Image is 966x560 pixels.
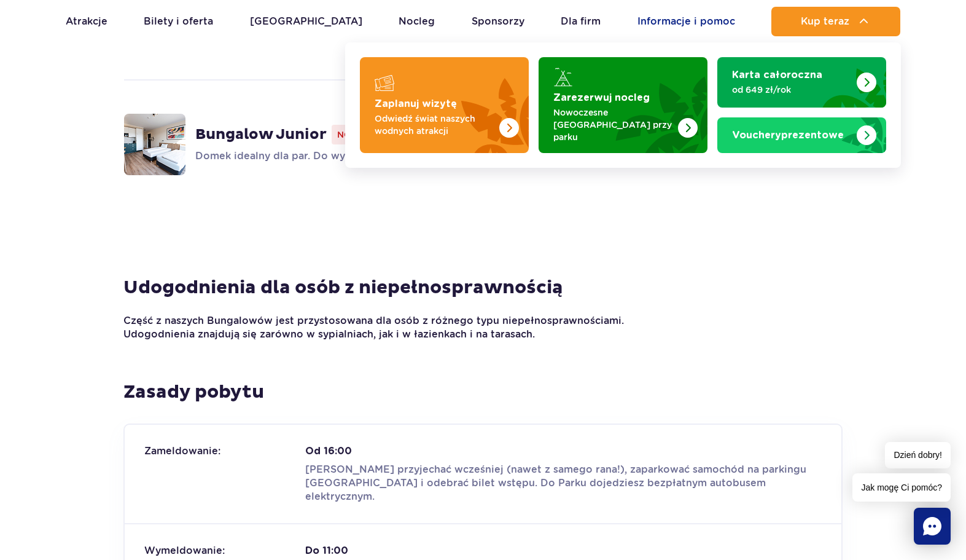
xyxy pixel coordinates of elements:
[360,57,529,153] a: Zaplanuj wizytę
[553,106,673,143] p: Nowoczesne [GEOGRAPHIC_DATA] przy parku
[852,473,951,502] span: Jak mogę Ci pomóc?
[66,7,107,36] a: Atrakcje
[539,57,707,153] a: Zarezerwuj nocleg
[305,544,348,558] strong: Do 11:00
[771,7,900,36] button: Kup teraz
[637,7,735,36] a: Informacje i pomoc
[144,544,305,558] span: Wymeldowanie:
[144,7,213,36] a: Bilety i oferta
[732,70,822,80] strong: Karta całoroczna
[123,381,843,404] h4: Zasady pobytu
[885,442,951,468] span: Dzień dobry!
[195,149,824,164] p: Domek idealny dla par. Do wyboru wariant z jednym i dwoma łóżkami.
[801,16,849,27] span: Kup teraz
[717,57,886,108] a: Karta całoroczna
[553,93,650,103] strong: Zarezerwuj nocleg
[375,99,457,109] strong: Zaplanuj wizytę
[732,130,844,140] strong: prezentowe
[144,444,305,458] span: Zameldowanie:
[472,7,524,36] a: Sponsorzy
[914,508,951,545] div: Chat
[123,314,637,341] p: Część z naszych Bungalowów jest przystosowana dla osób z różnego typu niepełnosprawnościami. Udog...
[305,463,822,503] p: [PERSON_NAME] przyjechać wcześniej (nawet z samego rana!), zaparkować samochód na parkingu [GEOGR...
[305,444,822,458] strong: Od 16:00
[375,112,494,137] p: Odwiedź świat naszych wodnych atrakcji
[717,117,886,153] a: Vouchery prezentowe
[399,7,435,36] a: Nocleg
[732,130,781,140] span: Vouchery
[250,7,362,36] a: [GEOGRAPHIC_DATA]
[332,125,385,144] span: Nowość
[123,276,843,299] h4: Udogodnienia dla osób z niepełnosprawnością
[195,125,327,144] strong: Bungalow Junior
[732,84,852,96] p: od 649 zł/rok
[561,7,601,36] a: Dla firm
